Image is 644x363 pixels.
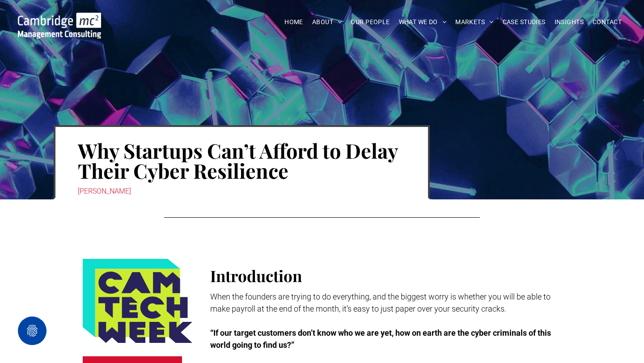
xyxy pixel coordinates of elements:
a: OUR PEOPLE [346,15,394,29]
div: [PERSON_NAME] [78,185,406,198]
img: Go to Homepage [18,13,101,38]
a: WHAT WE DO [394,15,451,29]
a: INSIGHTS [550,15,588,29]
span: When the founders are trying to do everything, and the biggest worry is whether you will be able ... [210,292,551,313]
img: Logo featuring the words CAM TECH WEEK in bold, dark blue letters on a yellow-green background, w... [83,259,192,343]
span: Introduction [210,265,302,286]
h1: Why Startups Can’t Afford to Delay Their Cyber Resilience [78,139,406,181]
a: HOME [280,15,308,29]
strong: “If our target customers don’t know who we are yet, how on earth are the cyber criminals of this ... [210,328,551,350]
a: MARKETS [451,15,498,29]
a: CASE STUDIES [498,15,550,29]
a: Your Business Transformed | Cambridge Management Consulting [18,14,101,23]
a: CONTACT [588,15,626,29]
a: ABOUT [308,15,347,29]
